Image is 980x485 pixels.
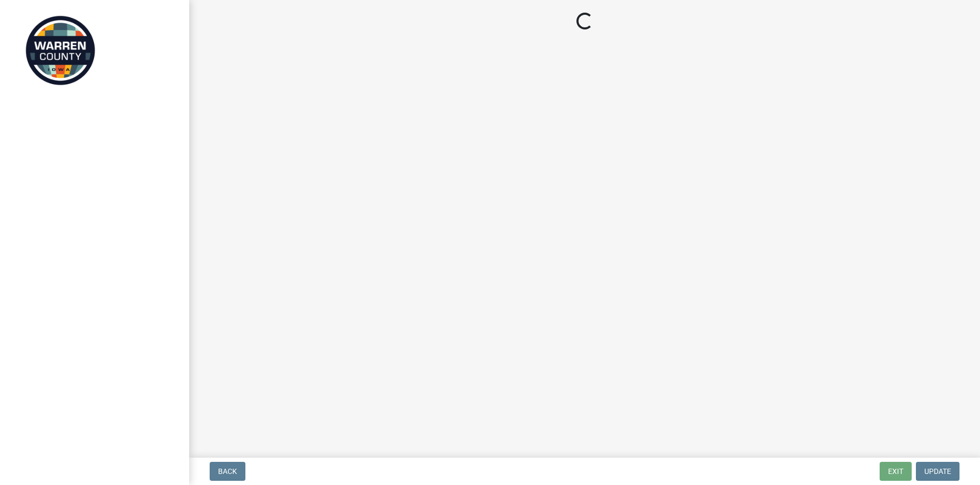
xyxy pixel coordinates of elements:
span: Update [924,467,951,476]
span: Back [218,467,237,476]
button: Update [916,462,960,481]
button: Back [210,462,245,481]
button: Exit [880,462,912,481]
img: Warren County, Iowa [21,11,100,90]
